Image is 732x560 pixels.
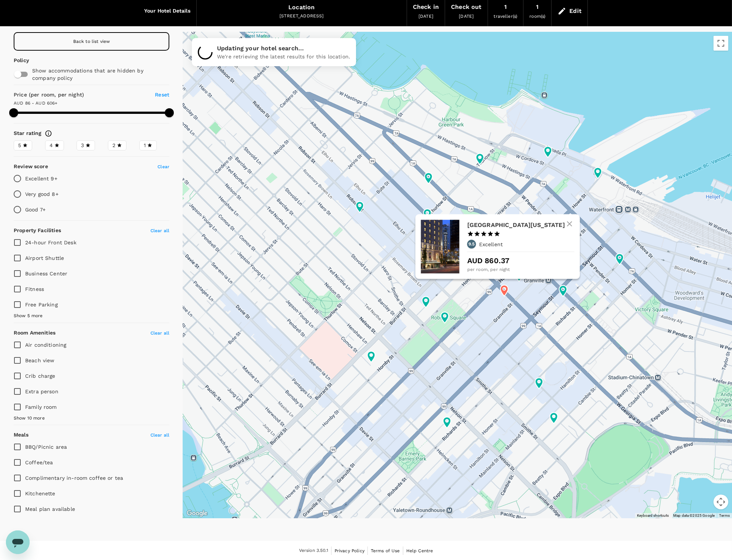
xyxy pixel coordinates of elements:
p: AUD 860.37 [467,255,574,266]
span: traveller(s) [494,14,518,19]
div: Check in [413,2,439,12]
span: Show 5 more [14,312,43,320]
p: Updating your hotel search... [217,44,350,53]
a: Open this area in Google Maps (opens a new window) [185,509,209,518]
p: Excellent [479,241,502,248]
span: 4 [50,142,53,149]
span: BBQ/Picnic area [25,444,67,450]
span: room(s) [529,14,545,19]
p: per room, per night [467,266,510,274]
span: Kitchenette [25,491,55,496]
span: Privacy Policy [335,548,365,553]
span: Help Centre [406,548,433,553]
span: 2 [112,142,115,149]
span: 1 [144,142,146,149]
span: Air conditioning [25,342,66,348]
span: Terms of Use [371,548,400,553]
div: Check out [451,2,481,12]
span: Clear all [150,228,169,233]
span: 5 [18,142,21,149]
span: Meal plan available [25,506,75,512]
p: Excellent 9+ [25,175,57,182]
p: We're retrieving the latest results for this location. [217,53,350,60]
div: 1 [536,2,539,12]
span: Free Parking [25,302,58,308]
h6: Room Amenities [14,329,55,337]
div: Edit [569,6,582,16]
div: 1 [504,2,507,12]
h6: [GEOGRAPHIC_DATA][US_STATE] [467,220,568,230]
a: Back to list view [14,32,169,51]
span: Version 3.50.1 [299,547,328,554]
span: 3 [81,142,84,149]
a: Help Centre [406,547,433,555]
svg: Star ratings are awarded to properties to represent the quality of services, facilities, and amen... [45,130,52,137]
span: Map data ©2025 Google [673,513,715,517]
span: Fitness [25,286,44,292]
p: Good 7+ [25,206,45,213]
span: Extra person [25,388,58,394]
a: Terms of Use [371,547,400,555]
h6: Price (per room, per night) [14,91,131,99]
p: Very good 8+ [25,190,58,198]
span: Crib charge [25,373,55,379]
span: Reset [155,92,169,98]
span: 24-hour Front Desk [25,240,77,245]
span: AUD 86 - AUD 606+ [14,101,58,106]
span: Complimentary in-room coffee or tea [25,475,123,481]
h6: Property Facilities [14,227,61,235]
a: Terms (opens in new tab) [719,513,730,517]
span: Coffee/tea [25,459,53,465]
p: Policy [14,57,24,64]
h6: Star rating [14,129,42,138]
span: Beach view [25,357,55,363]
button: Toggle fullscreen view [714,36,728,51]
span: Back to list view [73,39,110,44]
span: [DATE] [418,14,433,19]
span: 9.5 [468,241,474,248]
span: Clear all [150,330,169,336]
div: [STREET_ADDRESS] [203,13,401,20]
span: Clear [157,164,169,169]
span: Show 10 more [14,415,45,422]
iframe: Button to launch messaging window [6,530,30,554]
button: Keyboard shortcuts [637,513,669,518]
span: Clear all [150,432,169,438]
h6: Your Hotel Details [144,7,190,15]
div: Location [288,2,315,13]
a: Privacy Policy [335,547,365,555]
button: Map camera controls [714,495,728,509]
h6: Review score [14,163,48,171]
img: Google [185,509,209,518]
span: [DATE] [459,14,474,19]
p: Show accommodations that are hidden by company policy [32,67,155,82]
span: Business Center [25,271,67,276]
h6: Meals [14,431,28,439]
span: Airport Shuttle [25,255,64,261]
span: Family room [25,404,57,410]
